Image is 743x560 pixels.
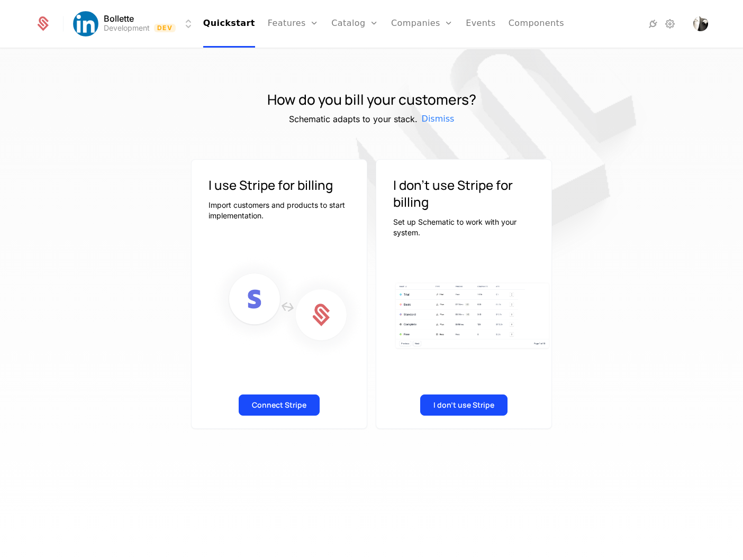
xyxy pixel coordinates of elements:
span: Dismiss [422,113,455,125]
button: Open user button [693,16,708,31]
a: Settings [664,17,676,30]
button: Select environment [76,12,195,35]
h3: I don't use Stripe for billing [393,177,534,210]
button: Connect Stripe [239,394,320,416]
h5: Schematic adapts to your stack. [289,113,418,125]
h1: How do you bill your customers? [267,91,476,108]
span: Dev [154,24,176,32]
p: Set up Schematic to work with your system. [393,217,534,238]
div: Development [104,23,150,33]
h3: I use Stripe for billing [209,177,350,194]
img: Bollette [73,11,98,36]
img: Connect Stripe to Schematic [209,254,367,361]
img: Plan table [393,281,551,351]
p: Import customers and products to start implementation. [209,200,350,221]
a: Integrations [647,17,659,30]
span: Bollette [104,14,134,23]
img: Andrea [693,16,708,31]
button: I don't use Stripe [420,394,508,416]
